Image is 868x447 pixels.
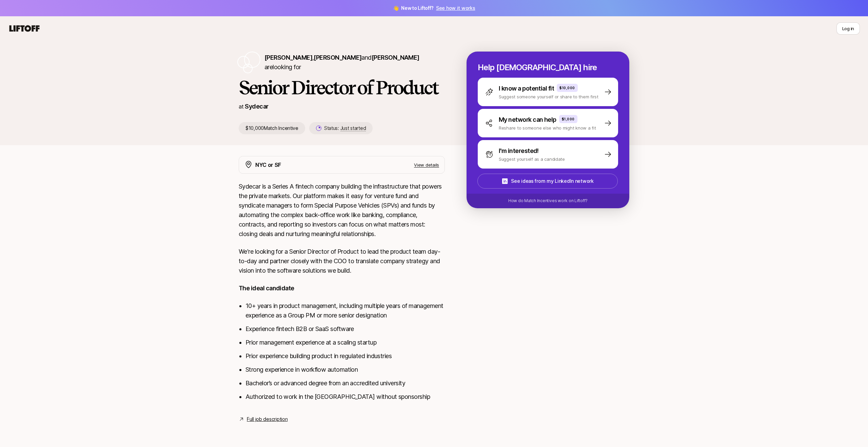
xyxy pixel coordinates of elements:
span: [PERSON_NAME] [314,54,361,61]
p: $1,000 [562,116,575,122]
p: I'm interested! [499,146,539,156]
p: See ideas from my LinkedIn network [511,177,593,185]
li: Experience fintech B2B or SaaS software [245,324,445,334]
span: Just started [340,125,366,131]
p: NYC or SF [255,160,281,169]
p: at [239,102,243,111]
p: Suggest yourself as a candidate [499,156,565,162]
p: I know a potential fit [499,84,554,93]
p: View details [414,161,439,168]
li: 10+ years in product management, including multiple years of management experience as a Group PM ... [245,301,445,320]
span: [PERSON_NAME] [264,54,312,61]
a: Full job description [247,415,288,423]
strong: The ideal candidate [239,285,294,292]
p: $10,000 [559,85,575,91]
p: Help [DEMOGRAPHIC_DATA] hire [478,63,618,72]
p: Reshare to someone else who might know a fit [499,124,596,131]
li: Prior experience building product in regulated industries [245,351,445,361]
p: My network can help [499,115,556,124]
button: See ideas from my LinkedIn network [477,174,618,189]
p: are looking for [264,53,445,72]
button: Log in [836,22,860,35]
p: How do Match Incentives work on Liftoff? [508,198,588,204]
li: Strong experience in workflow automation [245,365,445,374]
h1: Senior Director of Product [239,77,445,98]
a: Sydecar [245,103,268,110]
li: Bachelor’s or advanced degree from an accredited university [245,378,445,388]
p: Suggest someone yourself or share to them first [499,93,598,100]
p: We're looking for a Senior Director of Product to lead the product team day-to-day and partner cl... [239,247,445,275]
span: [PERSON_NAME] [372,54,419,61]
li: Prior management experience at a scaling startup [245,338,445,347]
p: Sydecar is a Series A fintech company building the infrastructure that powers the private markets... [239,182,445,239]
span: and [361,54,419,61]
p: Status: [324,124,366,132]
span: , [312,54,361,61]
a: See how it works [436,5,475,11]
span: 👋 New to Liftoff? [393,4,475,12]
li: Authorized to work in the [GEOGRAPHIC_DATA] without sponsorship [245,392,445,402]
p: $10,000 Match Incentive [239,122,305,134]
